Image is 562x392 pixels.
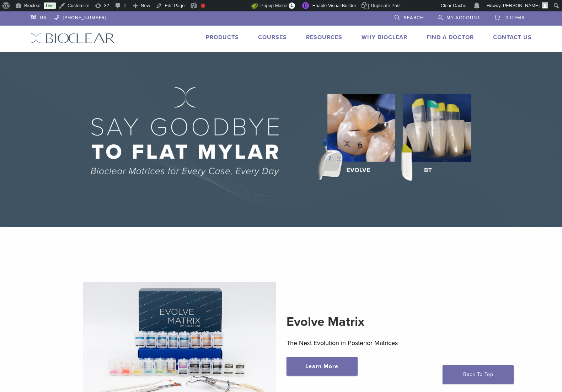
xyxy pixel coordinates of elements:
span: Search [404,15,424,21]
a: Courses [258,34,287,41]
a: US [31,11,47,22]
a: Resources [306,34,342,41]
a: Find A Doctor [427,34,474,41]
span: [PERSON_NAME] [502,3,540,8]
img: Views over 48 hours. Click for more Jetpack Stats. [212,2,251,10]
a: Search [395,11,424,22]
a: Live [44,2,56,9]
a: Why Bioclear [362,34,407,41]
p: The Next Evolution in Posterior Matrices [287,338,480,348]
a: Back To Top [443,365,514,384]
span: 0 items [505,15,525,21]
h2: Evolve Matrix [287,313,480,330]
a: Learn More [287,357,358,376]
img: Bioclear [31,33,115,43]
a: My Account [438,11,480,22]
span: 1 [289,2,295,9]
span: My Account [446,15,480,21]
a: Products [206,34,239,41]
div: Focus keyphrase not set [201,4,205,8]
a: 0 items [494,11,525,22]
a: [PHONE_NUMBER] [54,11,106,22]
a: Contact Us [493,34,532,41]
